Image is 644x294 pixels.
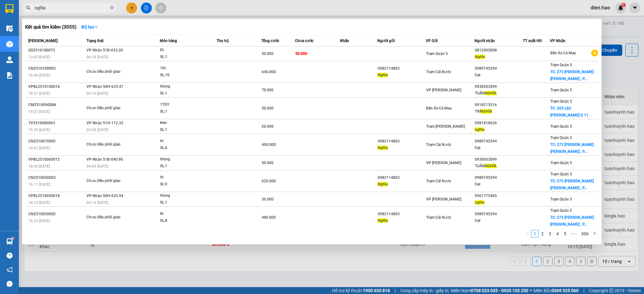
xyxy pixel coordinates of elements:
div: SL: 6 [160,145,207,152]
button: Bộ lọcdown [76,22,103,32]
span: Trạm Quận 5 [426,51,448,56]
span: 70.000 [262,88,274,92]
a: 2 [539,230,546,237]
div: CN2510100005 [28,65,85,72]
strong: Bộ lọc [81,24,98,29]
div: 0982114803 [378,211,426,217]
div: SL: 1 [160,199,207,206]
span: Trạm Quận 5 [550,63,572,67]
span: 16:33 [DATE] [28,219,50,223]
div: 0961775405 [475,193,523,199]
span: 14:47 [DATE] [28,146,50,150]
div: 10t [160,65,207,72]
img: solution-icon [6,72,13,79]
span: Trạm Quận 5 [550,136,572,140]
a: 3 [547,230,553,237]
div: Q52510100073 [28,47,85,54]
span: VP Nhận 51B-040.90 [86,157,123,162]
span: 640.000 [262,70,276,74]
li: 2 [539,230,546,238]
span: Trạm Quận 5 [550,208,572,213]
div: Dt [160,47,207,54]
li: 3 [546,230,554,238]
span: 16:11 [DATE] [28,182,50,187]
sup: 1 [12,237,14,239]
div: 0982114803 [378,174,426,181]
span: 50.000 [295,51,307,56]
li: 306 [579,230,591,238]
div: CM2510090086 [28,102,85,108]
span: Món hàng [160,39,177,43]
span: 480.000 [262,215,276,220]
span: 18:51 [DATE] [28,91,50,96]
span: TC: 273 [PERSON_NAME] [PERSON_NAME] , P... [550,142,594,154]
img: logo-vxr [5,4,14,13]
a: 5 [562,230,569,237]
span: VP Nhận 51B-033.20 [86,48,123,52]
div: TUẤN [475,90,523,97]
button: left [524,230,531,238]
div: 9t [160,174,207,181]
span: Trạng thái [86,39,103,43]
span: Trạm Cái Nước [426,179,451,183]
div: 0989745294 [475,65,523,72]
div: TUẤN [475,163,523,169]
span: 20.000 [262,124,274,129]
span: [PERSON_NAME] [28,39,58,43]
span: 620.000 [262,179,276,183]
span: 19:22 [DATE] [28,110,50,114]
span: 50.000 [262,51,274,56]
div: 6t [160,138,207,145]
div: Chưa điều phối giao [86,178,134,184]
div: Đạt [475,72,523,78]
span: Nghĩa [378,146,388,150]
span: 16:46 [DATE] [28,73,50,78]
div: CN2510020002 [28,211,85,217]
span: question-circle [7,253,13,259]
img: warehouse-icon [6,238,13,245]
div: SL: 9 [160,181,207,188]
span: Trạm Cái Nước [426,215,451,220]
span: 04:14 [DATE] [86,200,108,205]
span: 50.000 [262,106,274,110]
span: plus-circle [591,50,598,56]
li: Next 5 Pages [569,230,579,238]
span: message [7,281,13,287]
span: TC: 273 [PERSON_NAME] [PERSON_NAME] , P... [550,70,594,81]
span: 06:19 [DATE] [86,55,108,59]
span: 13:05 [DATE] [28,55,50,59]
span: nghĩa [475,127,484,132]
span: Trạm Quận 5 [550,88,572,92]
div: VPBL2510050018 [28,193,85,199]
span: notification [7,267,13,273]
span: 04:26 [DATE] [86,128,108,132]
span: Nghĩa [378,182,388,186]
div: 0938503099 [475,156,523,163]
div: Đạt [475,217,523,224]
div: 0989745294 [475,174,523,181]
span: VP Nhận 51H-112.33 [86,121,123,125]
div: SL: 1 [160,126,207,133]
div: Đạt [475,145,523,151]
span: VP Gửi [426,39,438,43]
span: 04:09 [DATE] [86,164,108,168]
div: 0918215516 [475,102,523,108]
div: 0989745294 [475,211,523,217]
span: Nghĩa [475,55,485,59]
div: VPBL2510100016 [28,83,85,90]
div: Chưa điều phối giao [86,141,134,148]
span: Nhãn [340,39,349,43]
span: TT xuất HĐ [523,39,542,43]
span: Người nhận [475,39,495,43]
div: 8t [160,211,207,217]
div: 0982114803 [378,65,426,72]
span: 400.000 [262,142,276,147]
div: 0812005008 [475,47,523,54]
span: 30.000 [262,197,274,201]
span: Trạm Cái Nước [426,142,451,147]
span: VP Nhận 50H-635.94 [86,194,123,198]
li: 1 [531,230,539,238]
span: NGHĨA [485,91,497,95]
span: search [26,6,31,10]
li: Next Page [591,230,598,238]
